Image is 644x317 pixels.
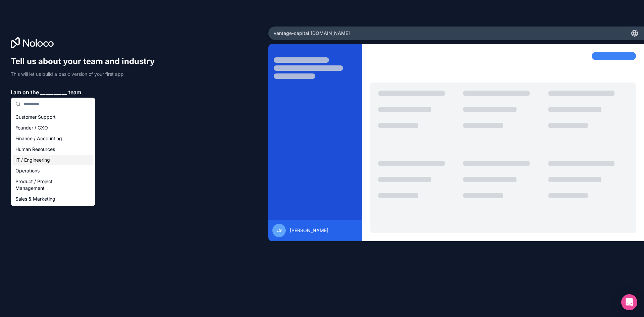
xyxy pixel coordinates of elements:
p: This will let us build a basic version of your first app [11,71,161,77]
span: [PERSON_NAME] [290,227,328,234]
h1: Tell us about your team and industry [11,56,161,67]
div: Sales & Marketing [13,194,93,204]
div: IT / Engineering [13,155,93,165]
span: team [68,88,81,96]
span: vantage-capital .[DOMAIN_NAME] [274,30,350,37]
div: Customer Support [13,112,93,122]
div: Suggestions [11,110,95,206]
span: LG [276,228,282,233]
span: __________ [40,88,67,96]
div: Open Intercom Messenger [621,294,637,310]
div: Founder / CXO [13,122,93,133]
div: Finance / Accounting [13,133,93,144]
div: Product / Project Management [13,176,93,194]
span: I am on the [11,88,39,96]
div: Human Resources [13,144,93,155]
div: Operations [13,165,93,176]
